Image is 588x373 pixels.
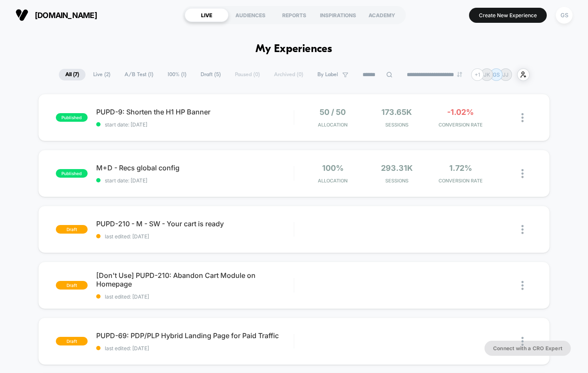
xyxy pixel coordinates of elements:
[431,178,491,184] span: CONVERSION RATE
[96,293,294,300] span: last edited: [DATE]
[503,71,509,78] p: JJ
[256,43,332,55] h1: My Experiences
[471,68,484,81] div: + 1
[484,341,571,356] button: Connect with a CRO Expert
[185,8,228,22] div: LIVE
[469,8,547,23] button: Create New Experience
[318,178,347,184] span: Allocation
[161,69,193,80] span: 100% ( 1 )
[381,108,412,117] span: 173.65k
[96,219,294,228] span: PUPD-210 - M - SW - Your cart is ready
[449,163,472,173] span: 1.72%
[87,69,117,80] span: Live ( 2 )
[272,8,316,22] div: REPORTS
[484,71,490,78] p: JK
[367,178,427,184] span: Sessions
[96,177,294,184] span: start date: [DATE]
[447,108,474,117] span: -1.02%
[56,169,88,178] span: published
[96,121,294,128] span: start date: [DATE]
[15,9,28,22] img: Visually logo
[318,122,347,128] span: Allocation
[59,69,85,80] span: All ( 7 )
[194,69,227,80] span: Draft ( 5 )
[96,345,294,351] span: last edited: [DATE]
[56,225,88,234] span: draft
[96,163,294,172] span: M+D - Recs global config
[96,108,294,116] span: PUPD-9: Shorten the H1 HP Banner
[56,281,88,290] span: draft
[56,113,88,122] span: published
[316,8,360,22] div: INSPIRATIONS
[96,233,294,240] span: last edited: [DATE]
[13,8,100,22] button: [DOMAIN_NAME]
[431,122,491,128] span: CONVERSION RATE
[228,8,272,22] div: AUDIENCES
[360,8,404,22] div: ACADEMY
[317,71,338,78] span: By Label
[322,163,344,173] span: 100%
[521,113,524,122] img: close
[118,69,160,80] span: A/B Test ( 1 )
[457,72,462,77] img: end
[521,225,524,234] img: close
[96,271,294,288] span: [Don't Use] PUPD-210: Abandon Cart Module on Homepage
[367,122,427,128] span: Sessions
[553,6,575,24] button: GS
[493,71,500,78] p: GS
[521,169,524,178] img: close
[521,337,524,346] img: close
[35,11,97,20] span: [DOMAIN_NAME]
[320,108,346,117] span: 50 / 50
[96,331,294,340] span: PUPD-69: PDP/PLP Hybrid Landing Page for Paid Traffic
[381,163,413,173] span: 293.31k
[556,7,573,24] div: GS
[521,281,524,290] img: close
[56,337,88,345] span: draft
